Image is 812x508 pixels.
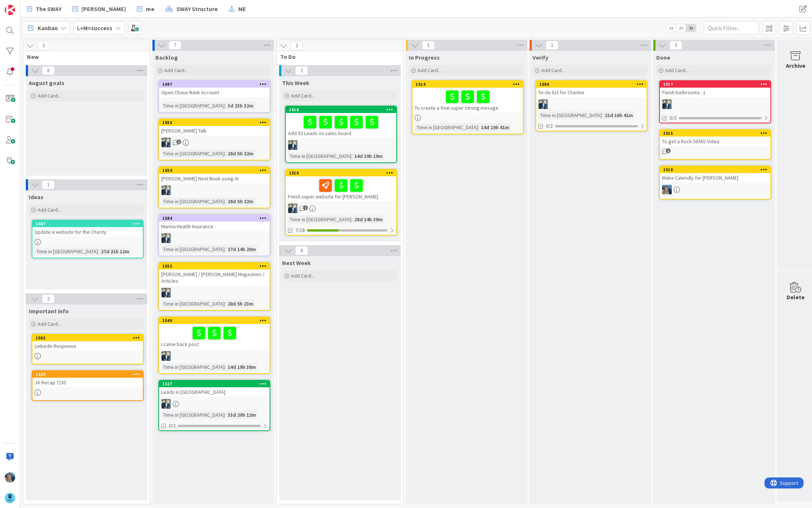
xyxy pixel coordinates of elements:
[663,167,770,172] div: 1518
[27,53,141,60] span: New
[226,411,258,419] div: 33d 20h 12m
[161,186,171,195] img: LB
[286,204,396,213] div: LB
[32,221,143,227] div: 1567
[159,399,270,409] div: LB
[662,185,672,194] img: MA
[291,272,314,279] span: Add Card...
[161,233,171,243] img: LB
[663,131,770,136] div: 1515
[659,129,771,160] a: 1515To get a Rock DEMO Video
[535,80,647,131] a: 1586To-do list for CharleeLBTime in [GEOGRAPHIC_DATA]:21d 16h 41m0/2
[656,54,670,61] span: Done
[42,66,55,75] span: 0
[226,102,255,110] div: 3d 23h 32m
[351,215,352,223] span: :
[158,317,270,374] a: 1549I came back postLBTime in [GEOGRAPHIC_DATA]:14d 19h 38m
[68,2,130,15] a: [PERSON_NAME]
[36,372,143,377] div: 1520
[660,166,770,173] div: 1518
[159,381,270,387] div: 1527
[286,140,396,150] div: LB
[36,4,61,13] span: The SWAY
[536,88,647,97] div: To-do list for Charlee
[704,21,759,35] input: Quick Filter...
[662,99,672,109] img: LB
[32,378,143,387] div: JA Recap 7/30
[161,363,225,371] div: Time in [GEOGRAPHIC_DATA]
[77,24,112,32] b: L+M=success
[29,307,69,315] span: Important info
[15,1,34,10] span: Support
[224,2,250,15] a: ME
[415,123,478,131] div: Time in [GEOGRAPHIC_DATA]
[159,215,270,231] div: 1584Marina Health Insurance
[541,67,565,74] span: Add Card...
[161,351,171,361] img: LB
[161,245,225,253] div: Time in [GEOGRAPHIC_DATA]
[176,4,218,13] span: SWAY Structure
[159,215,270,222] div: 1584
[159,138,270,147] div: LB
[36,221,143,226] div: 1567
[32,335,143,341] div: 1583
[161,288,171,297] img: LB
[669,41,682,50] span: 3
[158,380,270,431] a: 1527Leads in [GEOGRAPHIC_DATA]LBTime in [GEOGRAPHIC_DATA]:33d 20h 12m0/2
[32,221,143,237] div: 1567Update a website for the Charity
[5,472,15,483] img: MA
[286,113,396,138] div: Add 50 Leads on sales board
[29,79,64,87] span: August goals
[5,493,15,503] img: avatar
[159,119,270,126] div: 1553
[37,41,50,50] span: 3
[225,300,226,308] span: :
[660,99,770,109] div: LB
[159,233,270,243] div: LB
[159,263,270,269] div: 1552
[159,167,270,174] div: 1554
[159,186,270,195] div: LB
[412,81,523,113] div: 1514To create a final super strong mesage
[660,88,770,97] div: Finish bathrooms :-)
[42,180,55,189] span: 1
[289,170,396,176] div: 1516
[32,335,143,351] div: 1583LinkedIn Response
[418,67,441,74] span: Add Card...
[32,334,144,364] a: 1583LinkedIn Response
[291,92,314,99] span: Add Card...
[288,152,351,160] div: Time in [GEOGRAPHIC_DATA]
[602,111,603,119] span: :
[158,262,270,311] a: 1552[PERSON_NAME] / [PERSON_NAME] Magazines / ArticlesLBTime in [GEOGRAPHIC_DATA]:28d 5h 23m
[32,371,143,378] div: 1520
[479,123,511,131] div: 14d 19h 41m
[159,167,270,183] div: 1554[PERSON_NAME] Next Book using AI
[162,216,270,221] div: 1584
[660,130,770,137] div: 1515
[686,24,696,32] span: 3x
[225,102,226,110] span: :
[161,300,225,308] div: Time in [GEOGRAPHIC_DATA]
[665,67,689,74] span: Add Card...
[225,411,226,419] span: :
[32,220,144,258] a: 1567Update a website for the CharityTime in [GEOGRAPHIC_DATA]:27d 21h 12m
[162,264,270,269] div: 1552
[422,41,435,50] span: 1
[29,193,43,201] span: Ideas
[288,215,351,223] div: Time in [GEOGRAPHIC_DATA]
[158,80,270,113] a: 1697Open Chase Bank AccountTime in [GEOGRAPHIC_DATA]:3d 23h 32m
[536,99,647,109] div: LB
[162,381,270,387] div: 1527
[546,41,558,50] span: 1
[603,111,635,119] div: 21d 16h 41m
[351,152,352,160] span: :
[161,2,222,15] a: SWAY Structure
[538,111,602,119] div: Time in [GEOGRAPHIC_DATA]
[226,197,255,205] div: 28d 5h 22m
[660,81,770,88] div: 1517
[159,317,270,349] div: 1549I came back post
[538,99,548,109] img: LB
[32,341,143,351] div: LinkedIn Response
[159,222,270,231] div: Marina Health Insurance
[226,363,258,371] div: 14d 19h 38m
